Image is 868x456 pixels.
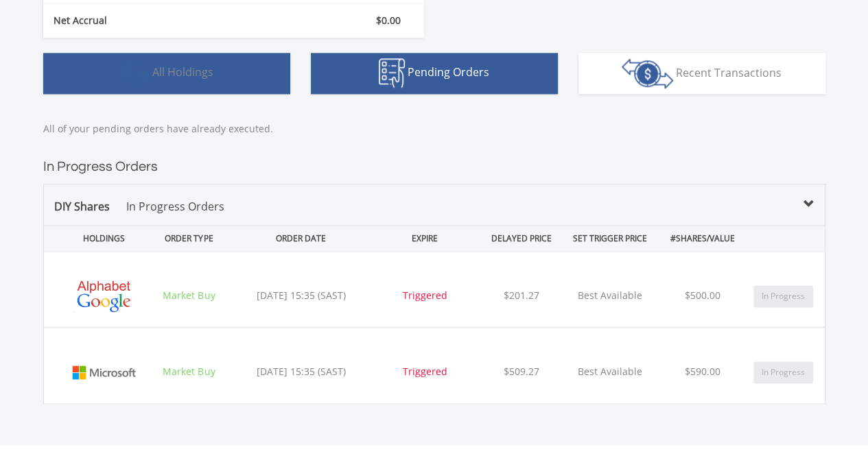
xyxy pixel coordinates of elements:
[43,122,825,136] p: All of your pending orders have already executed.
[622,58,673,88] img: transactions-zar-wht.png
[504,289,539,302] span: $201.27
[685,365,720,378] span: $590.00
[374,289,476,302] div: Triggered
[578,53,825,94] button: Recent Transactions
[54,199,110,214] span: DIY Shares
[150,289,228,302] div: Market Buy
[379,58,405,88] img: pending_instructions-wht.png
[231,226,371,251] div: ORDER DATE
[43,53,290,94] button: All Holdings
[150,365,228,379] div: Market Buy
[311,53,558,94] button: Pending Orders
[504,365,539,378] span: $509.27
[231,365,371,379] div: [DATE] 15:35 (SAST)
[567,226,653,251] div: SET TRIGGER PRICE
[60,269,148,323] img: EQU.US.GOOGL.png
[126,198,224,215] p: In Progress Orders
[567,365,653,379] p: Best Available
[753,361,813,383] button: In Progress
[374,365,476,379] div: Triggered
[231,289,371,302] div: [DATE] 15:35 (SAST)
[408,64,489,80] span: Pending Orders
[43,14,266,27] div: Net Accrual
[150,226,228,251] div: ORDER TYPE
[655,226,749,251] div: #SHARES/VALUE
[567,289,653,302] p: Best Available
[152,64,213,80] span: All Holdings
[374,226,476,251] div: EXPIRE
[685,289,720,302] span: $500.00
[753,285,813,307] button: In Progress
[60,345,148,399] img: EQU.US.MSFT.png
[376,14,401,27] span: $0.00
[54,226,148,251] div: HOLDINGS
[120,58,150,88] img: holdings-wht.png
[478,226,564,251] div: DELAYED PRICE
[43,156,825,177] h2: In Progress Orders
[676,64,782,80] span: Recent Transactions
